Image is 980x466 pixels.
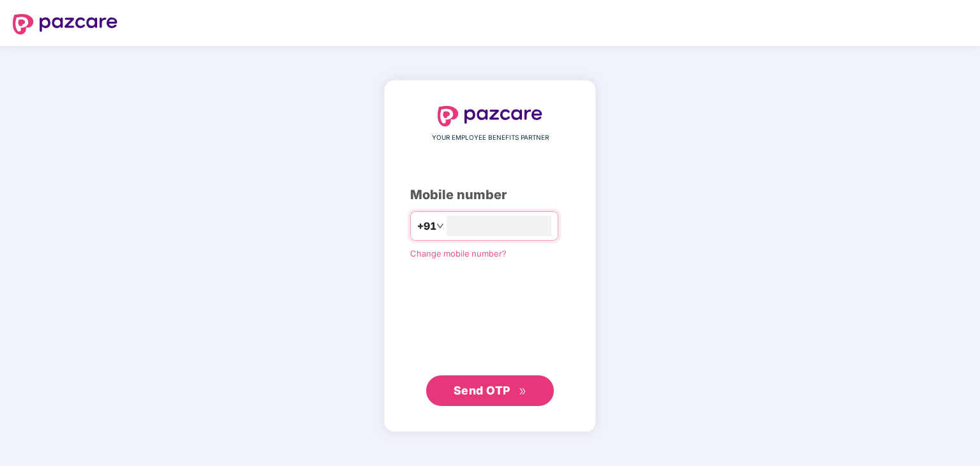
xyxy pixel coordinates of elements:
[417,218,436,234] span: +91
[13,14,118,34] img: logo
[454,384,510,397] span: Send OTP
[410,185,570,205] div: Mobile number
[519,387,527,396] span: double-right
[432,133,549,143] span: YOUR EMPLOYEE BENEFITS PARTNER
[436,222,444,230] span: down
[426,375,554,406] button: Send OTPdouble-right
[410,248,507,259] a: Change mobile number?
[438,106,542,126] img: logo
